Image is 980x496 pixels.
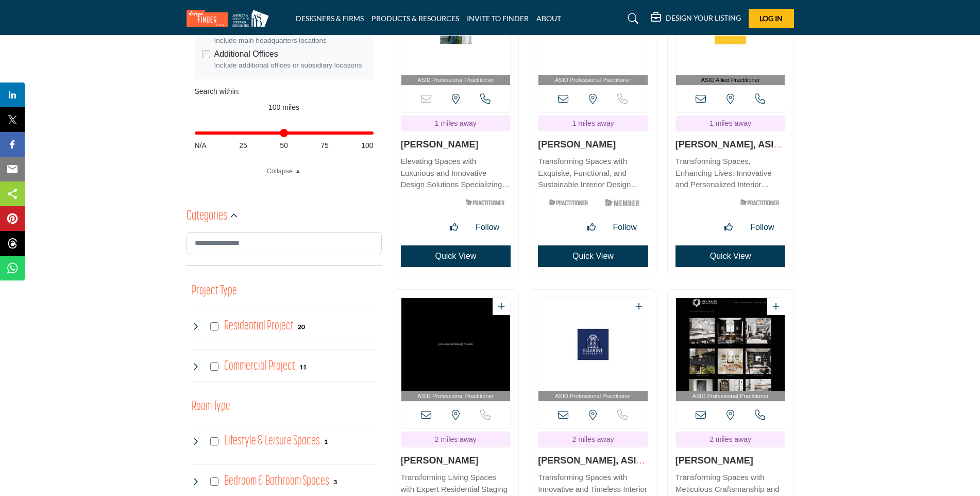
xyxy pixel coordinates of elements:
h3: Jessica Adams [401,455,511,467]
h4: Lifestyle & Leisure Spaces: Lifestyle & Leisure Spaces [224,432,320,450]
button: Project Type [192,282,237,301]
a: Add To List [498,302,505,311]
span: 1 miles away [572,119,614,127]
button: Like listing [581,217,602,238]
button: Follow [744,217,780,238]
a: Add To List [635,302,643,311]
h3: Justin Orton [675,455,786,467]
a: Collapse ▲ [195,166,374,176]
label: Additional Offices [214,48,278,60]
a: [PERSON_NAME] [538,139,616,150]
a: [PERSON_NAME], ASID Al... [675,139,783,161]
input: Select Lifestyle & Leisure Spaces checkbox [210,437,218,445]
input: Select Bedroom & Bathroom Spaces checkbox [210,477,218,486]
h3: Alissa Tang [401,139,511,151]
a: Open Listing in new tab [401,298,511,402]
span: 2 miles away [435,435,477,443]
span: 1 miles away [435,119,477,127]
span: N/A [195,140,207,151]
img: David Minnigan, ASID [538,298,648,391]
button: Quick View [538,245,648,267]
input: Select Residential Project checkbox [210,322,218,330]
a: PRODUCTS & RESOURCES [371,14,459,23]
button: Quick View [401,245,511,267]
div: 3 Results For Bedroom & Bathroom Spaces [333,477,337,486]
a: Transforming Spaces with Exquisite, Functional, and Sustainable Interior Design Specializing in c... [538,153,648,191]
p: Elevating Spaces with Luxurious and Innovative Design Solutions Specializing in luxurious and inn... [401,156,511,191]
span: ASID Professional Practitioner [403,392,509,401]
b: 1 [324,438,328,445]
img: ASID Qualified Practitioners Badge Icon [545,196,592,209]
img: Site Logo [187,10,274,27]
span: 50 [280,140,288,151]
span: 100 [361,140,373,151]
span: ASID Professional Practitioner [540,392,646,401]
a: [PERSON_NAME], ASID... [538,455,645,477]
span: 75 [320,140,329,151]
h3: Tracy Rives, ASID Allied [675,139,786,151]
a: ABOUT [536,14,561,23]
h4: Residential Project: Types of projects range from simple residential renovations to highly comple... [224,317,294,335]
a: [PERSON_NAME] [401,139,479,150]
button: Log In [749,9,794,28]
span: ASID Professional Practitioner [678,392,783,401]
span: ASID Allied Practitioner [678,76,783,85]
button: Like listing [718,217,739,238]
img: ASID Qualified Practitioners Badge Icon [736,196,783,209]
h3: Tom Bauman [538,139,648,151]
div: Include main headquarters locations [214,36,366,46]
a: Elevating Spaces with Luxurious and Innovative Design Solutions Specializing in luxurious and inn... [401,153,511,191]
a: DESIGNERS & FIRMS [296,14,364,23]
p: Transforming Spaces, Enhancing Lives: Innovative and Personalized Interior Design Excellence Foun... [675,156,786,191]
div: Search within: [195,86,374,97]
span: 25 [239,140,247,151]
input: Search Category [187,232,382,254]
a: Search [618,10,645,27]
h3: David Minnigan, ASID [538,455,648,467]
a: INVITE TO FINDER [467,14,529,23]
button: Follow [469,217,505,238]
img: Jessica Adams [401,298,511,391]
p: Transforming Spaces with Exquisite, Functional, and Sustainable Interior Design Specializing in c... [538,156,648,191]
b: 11 [299,363,307,371]
img: ASID Qualified Practitioners Badge Icon [462,196,508,209]
div: DESIGN YOUR LISTING [651,12,741,25]
span: ASID Professional Practitioner [540,76,646,85]
span: 100 miles [268,103,299,111]
span: Log In [759,14,783,23]
b: 20 [298,323,305,330]
a: Add To List [772,302,780,311]
b: 3 [333,478,337,486]
span: 2 miles away [709,435,751,443]
h4: Commercial Project: Involve the design, construction, or renovation of spaces used for business p... [224,357,295,375]
div: Include additional offices or subsidiary locations [214,60,366,71]
button: Quick View [675,245,786,267]
img: Justin Orton [676,298,785,391]
a: Open Listing in new tab [676,298,785,402]
button: Like listing [444,217,464,238]
h5: DESIGN YOUR LISTING [666,13,741,23]
button: Follow [607,217,643,238]
a: Transforming Spaces, Enhancing Lives: Innovative and Personalized Interior Design Excellence Foun... [675,153,786,191]
h2: Categories [187,207,227,226]
span: ASID Professional Practitioner [403,76,509,85]
button: Room Type [192,397,230,417]
div: 1 Results For Lifestyle & Leisure Spaces [324,437,328,446]
a: [PERSON_NAME] [675,455,753,466]
input: Select Commercial Project checkbox [210,362,218,371]
div: 11 Results For Commercial Project [299,362,307,371]
a: Open Listing in new tab [538,298,648,402]
img: ASID Members Badge Icon [599,196,646,209]
span: 2 miles away [572,435,614,443]
a: [PERSON_NAME] [401,455,479,466]
h4: Bedroom & Bathroom Spaces: Bedroom & Bathroom Spaces [224,472,329,490]
span: 1 miles away [709,119,751,127]
div: 20 Results For Residential Project [298,322,305,331]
